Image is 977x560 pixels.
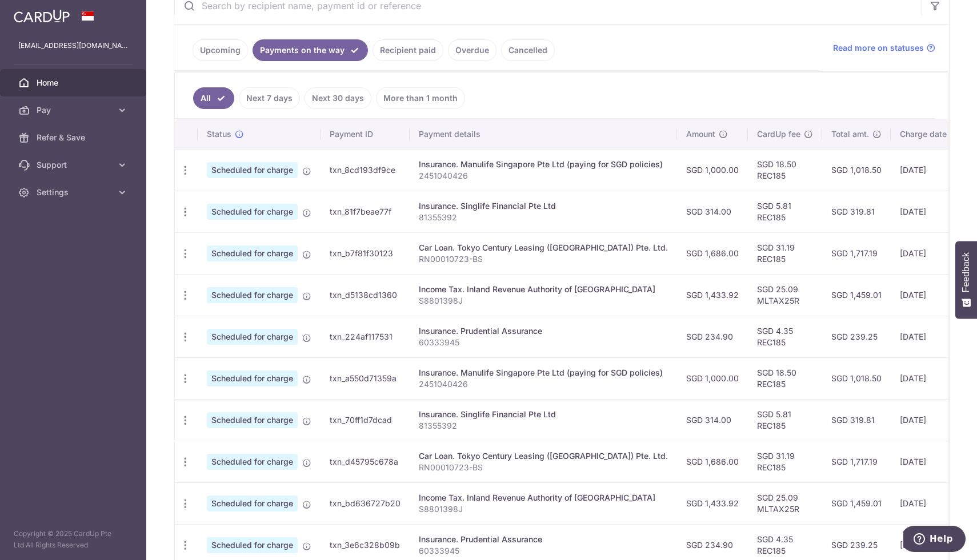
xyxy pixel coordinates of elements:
th: Payment details [410,119,677,149]
td: SGD 18.50 REC185 [748,149,822,191]
div: Insurance. Manulife Singapore Pte Ltd (paying for SGD policies) [419,367,668,378]
td: SGD 18.50 REC185 [748,357,822,399]
td: SGD 1,000.00 [677,149,748,191]
p: 60333945 [419,337,668,348]
td: SGD 1,717.19 [822,441,891,482]
span: Total amt. [831,128,869,140]
td: [DATE] [891,191,968,232]
td: [DATE] [891,274,968,316]
p: RN00010723-BS [419,253,668,265]
p: [EMAIL_ADDRESS][DOMAIN_NAME] [18,40,128,51]
span: Scheduled for charge [207,537,298,553]
span: Scheduled for charge [207,204,298,220]
p: 2451040426 [419,378,668,390]
td: SGD 5.81 REC185 [748,191,822,232]
td: [DATE] [891,482,968,524]
td: txn_70ff1d7dcad [321,399,410,441]
p: S8801398J [419,503,668,515]
td: SGD 31.19 REC185 [748,441,822,482]
td: txn_b7f81f30123 [321,232,410,274]
td: SGD 1,018.50 [822,149,891,191]
td: SGD 314.00 [677,399,748,441]
p: 2451040426 [419,170,668,182]
td: [DATE] [891,232,968,274]
span: CardUp fee [757,128,800,140]
p: RN00010723-BS [419,462,668,473]
td: [DATE] [891,316,968,357]
span: Pay [37,104,112,116]
div: Insurance. Prudential Assurance [419,325,668,337]
p: 60333945 [419,545,668,557]
a: Cancelled [501,39,555,61]
td: SGD 319.81 [822,191,891,232]
div: Insurance. Singlife Financial Pte Ltd [419,200,668,212]
td: SGD 319.81 [822,399,891,441]
div: Income Tax. Inland Revenue Authority of [GEOGRAPHIC_DATA] [419,284,668,295]
div: Insurance. Singlife Financial Pte Ltd [419,409,668,420]
td: SGD 1,686.00 [677,232,748,274]
p: S8801398J [419,295,668,307]
td: SGD 1,459.01 [822,482,891,524]
td: SGD 1,018.50 [822,357,891,399]
a: All [193,87,234,109]
span: Scheduled for charge [207,370,298,386]
a: Overdue [448,39,496,61]
td: SGD 239.25 [822,316,891,357]
div: Car Loan. Tokyo Century Leasing ([GEOGRAPHIC_DATA]) Pte. Ltd. [419,450,668,462]
td: SGD 25.09 MLTAX25R [748,482,822,524]
span: Status [207,128,231,140]
td: txn_d5138cd1360 [321,274,410,316]
p: 81355392 [419,420,668,432]
td: txn_224af117531 [321,316,410,357]
span: Refer & Save [37,132,112,143]
span: Support [37,159,112,171]
a: Upcoming [193,39,248,61]
td: SGD 314.00 [677,191,748,232]
td: SGD 234.90 [677,316,748,357]
td: SGD 1,686.00 [677,441,748,482]
p: 81355392 [419,212,668,223]
td: txn_d45795c678a [321,441,410,482]
td: [DATE] [891,149,968,191]
td: [DATE] [891,441,968,482]
span: Scheduled for charge [207,495,298,511]
td: txn_a550d71359a [321,357,410,399]
a: Next 7 days [239,87,300,109]
span: Read more on statuses [833,42,924,54]
td: [DATE] [891,399,968,441]
td: SGD 1,433.92 [677,274,748,316]
span: Scheduled for charge [207,287,298,303]
button: Feedback - Show survey [955,241,977,319]
td: txn_bd636727b20 [321,482,410,524]
td: SGD 1,459.01 [822,274,891,316]
td: SGD 31.19 REC185 [748,232,822,274]
a: Read more on statuses [833,42,935,54]
span: Scheduled for charge [207,329,298,345]
td: SGD 1,000.00 [677,357,748,399]
span: Scheduled for charge [207,162,298,178]
span: Scheduled for charge [207,245,298,261]
span: Feedback [961,252,971,292]
td: txn_8cd193df9ce [321,149,410,191]
span: Settings [37,187,112,198]
a: Payments on the way [253,39,368,61]
iframe: Opens a widget where you can find more information [903,526,966,554]
img: CardUp [14,9,70,23]
span: Scheduled for charge [207,454,298,470]
div: Insurance. Manulife Singapore Pte Ltd (paying for SGD policies) [419,159,668,170]
td: txn_81f7beae77f [321,191,410,232]
td: SGD 4.35 REC185 [748,316,822,357]
div: Car Loan. Tokyo Century Leasing ([GEOGRAPHIC_DATA]) Pte. Ltd. [419,242,668,253]
span: Amount [686,128,715,140]
span: Scheduled for charge [207,412,298,428]
a: Recipient paid [373,39,443,61]
td: SGD 25.09 MLTAX25R [748,274,822,316]
span: Home [37,77,112,88]
a: Next 30 days [305,87,371,109]
td: SGD 1,717.19 [822,232,891,274]
td: SGD 5.81 REC185 [748,399,822,441]
td: [DATE] [891,357,968,399]
th: Payment ID [321,119,410,149]
div: Income Tax. Inland Revenue Authority of [GEOGRAPHIC_DATA] [419,492,668,503]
